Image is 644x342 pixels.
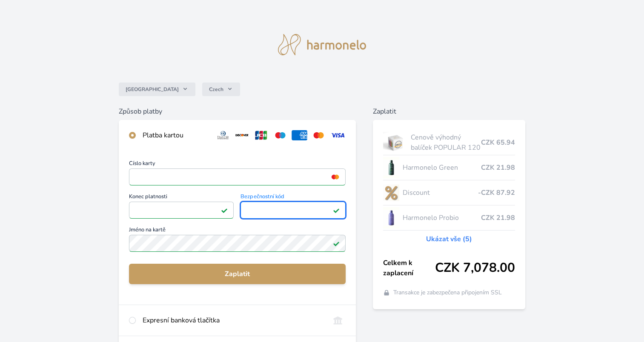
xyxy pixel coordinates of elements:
[133,204,230,216] iframe: Iframe pro datum vypršení platnosti
[383,207,399,228] img: CLEAN_PROBIO_se_stinem_x-lo.jpg
[240,194,346,202] span: Bezpečnostní kód
[333,240,340,247] img: Platné pole
[272,130,288,140] img: maestro.svg
[129,194,234,202] span: Konec platnosti
[129,161,346,168] span: Číslo karty
[393,288,502,297] span: Transakce je zabezpečena připojením SSL
[129,227,346,235] span: Jméno na kartě
[426,234,472,244] a: Ukázat vše (5)
[383,258,435,278] span: Celkem k zaplacení
[383,132,407,153] img: popular.jpg
[411,132,481,153] span: Cenově výhodný balíček POPULAR 120
[215,130,231,140] img: diners.svg
[403,213,481,223] span: Harmonelo Probio
[478,188,515,198] span: -CZK 87.92
[129,264,346,284] button: Zaplatit
[119,83,195,96] button: [GEOGRAPHIC_DATA]
[136,269,339,279] span: Zaplatit
[330,130,346,140] img: visa.svg
[435,260,515,276] span: CZK 7,078.00
[143,130,209,140] div: Platba kartou
[403,162,481,173] span: Harmonelo Green
[253,130,269,140] img: jcb.svg
[481,137,515,148] span: CZK 65.94
[143,315,323,325] div: Expresní banková tlačítka
[292,130,307,140] img: amex.svg
[119,106,356,117] h6: Způsob platby
[481,213,515,223] span: CZK 21.98
[133,171,342,183] iframe: Iframe pro číslo karty
[383,157,399,178] img: CLEAN_GREEN_se_stinem_x-lo.jpg
[329,173,341,181] img: mc
[129,235,346,252] input: Jméno na kartěPlatné pole
[126,86,179,93] span: [GEOGRAPHIC_DATA]
[244,204,342,216] iframe: Iframe pro bezpečnostní kód
[330,315,346,325] img: onlineBanking_CZ.svg
[333,207,340,214] img: Platné pole
[202,83,240,96] button: Czech
[311,130,326,140] img: mc.svg
[383,182,399,203] img: discount-lo.png
[234,130,250,140] img: discover.svg
[373,106,525,117] h6: Zaplatit
[481,162,515,173] span: CZK 21.98
[278,34,366,55] img: logo.svg
[221,207,228,214] img: Platné pole
[403,188,478,198] span: Discount
[209,86,223,93] span: Czech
